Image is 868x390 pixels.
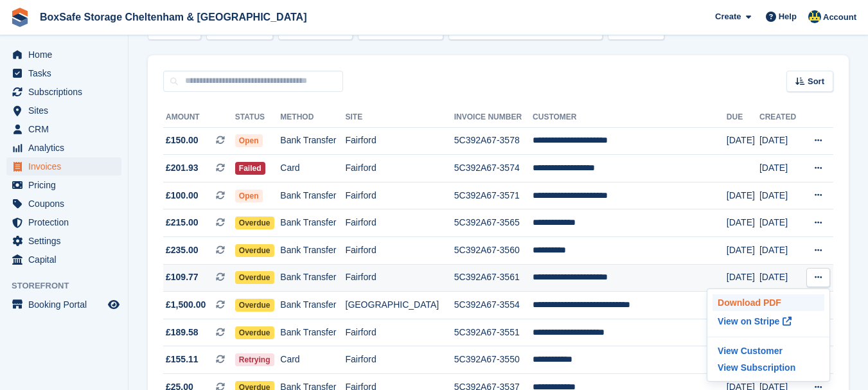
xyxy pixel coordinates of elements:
a: menu [6,83,121,101]
span: Subscriptions [28,83,105,101]
td: Bank Transfer [280,237,345,265]
a: View Subscription [713,359,824,376]
td: 5C392A67-3554 [454,292,533,319]
img: stora-icon-8386f47178a22dfd0bd8f6a31ec36ba5ce8667c1dd55bd0f319d3a0aa187defe.svg [10,8,30,27]
a: Download PDF [713,294,824,311]
td: [DATE] [759,155,802,182]
img: Kim Virabi [808,10,821,23]
th: Invoice Number [454,107,533,128]
th: Status [235,107,280,128]
span: Settings [28,232,105,250]
a: menu [6,46,121,64]
th: Due [727,107,759,128]
a: View on Stripe [713,311,824,332]
th: Customer [533,107,727,128]
span: Capital [28,251,105,269]
td: 5C392A67-3550 [454,346,533,374]
td: [DATE] [759,127,802,155]
td: [DATE] [759,264,802,292]
span: £155.11 [166,353,199,366]
a: BoxSafe Storage Cheltenham & [GEOGRAPHIC_DATA] [35,6,312,28]
td: 5C392A67-3551 [454,319,533,346]
td: 5C392A67-3560 [454,237,533,265]
span: CRM [28,120,105,138]
span: £109.77 [166,270,199,284]
th: Amount [163,107,235,128]
a: menu [6,296,121,314]
td: Card [280,346,345,374]
span: £100.00 [166,189,199,202]
td: Fairford [346,209,454,237]
td: Bank Transfer [280,264,345,292]
span: Protection [28,213,105,231]
td: 5C392A67-3578 [454,127,533,155]
span: Sites [28,102,105,120]
a: menu [6,157,121,175]
span: Failed [235,162,265,175]
span: Overdue [235,271,274,284]
span: Open [235,190,263,202]
a: menu [6,139,121,157]
td: Fairford [346,264,454,292]
td: [DATE] [759,237,802,265]
td: [DATE] [727,182,759,209]
td: Fairford [346,127,454,155]
a: menu [6,64,121,82]
span: Create [715,10,741,23]
td: [GEOGRAPHIC_DATA] [346,292,454,319]
th: Site [346,107,454,128]
span: Coupons [28,195,105,213]
th: Created [759,107,802,128]
span: Tasks [28,64,105,82]
td: 5C392A67-3574 [454,155,533,182]
span: Overdue [235,244,274,257]
span: £201.93 [166,161,199,175]
td: Fairford [346,155,454,182]
td: Fairford [346,319,454,346]
span: Sort [808,75,824,88]
span: £150.00 [166,134,199,147]
td: 5C392A67-3561 [454,264,533,292]
p: View Customer [713,342,824,359]
a: menu [6,102,121,120]
a: menu [6,232,121,250]
td: [DATE] [759,209,802,237]
span: Overdue [235,217,274,229]
td: [DATE] [727,237,759,265]
span: Account [823,11,856,24]
span: Open [235,134,263,147]
span: Retrying [235,353,274,366]
span: Storefront [12,279,128,292]
span: £189.58 [166,326,199,339]
td: 5C392A67-3571 [454,182,533,209]
a: menu [6,176,121,194]
td: Fairford [346,237,454,265]
span: Overdue [235,299,274,312]
a: menu [6,251,121,269]
td: 5C392A67-3565 [454,209,533,237]
td: Bank Transfer [280,292,345,319]
span: £215.00 [166,216,199,229]
td: Bank Transfer [280,319,345,346]
span: Help [779,10,797,23]
a: menu [6,120,121,138]
td: Card [280,155,345,182]
td: [DATE] [727,264,759,292]
span: Overdue [235,326,274,339]
a: Preview store [106,297,121,312]
a: menu [6,213,121,231]
td: [DATE] [727,209,759,237]
td: [DATE] [759,182,802,209]
span: Home [28,46,105,64]
th: Method [280,107,345,128]
td: Fairford [346,346,454,374]
td: Bank Transfer [280,209,345,237]
span: Analytics [28,139,105,157]
td: Bank Transfer [280,182,345,209]
span: Invoices [28,157,105,175]
a: menu [6,195,121,213]
span: Booking Portal [28,296,105,314]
